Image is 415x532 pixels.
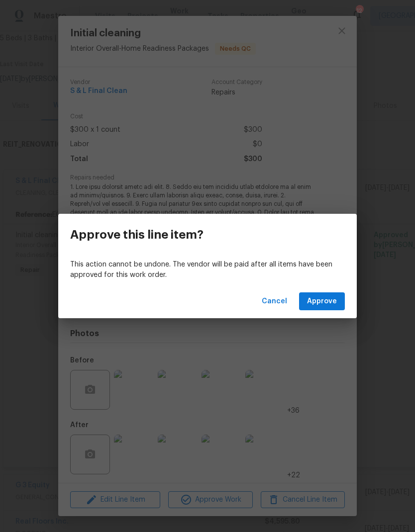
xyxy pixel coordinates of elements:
[299,292,345,311] button: Approve
[70,228,204,242] h3: Approve this line item?
[70,260,345,280] p: This action cannot be undone. The vendor will be paid after all items have been approved for this...
[307,295,337,308] span: Approve
[258,292,291,311] button: Cancel
[262,295,287,308] span: Cancel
